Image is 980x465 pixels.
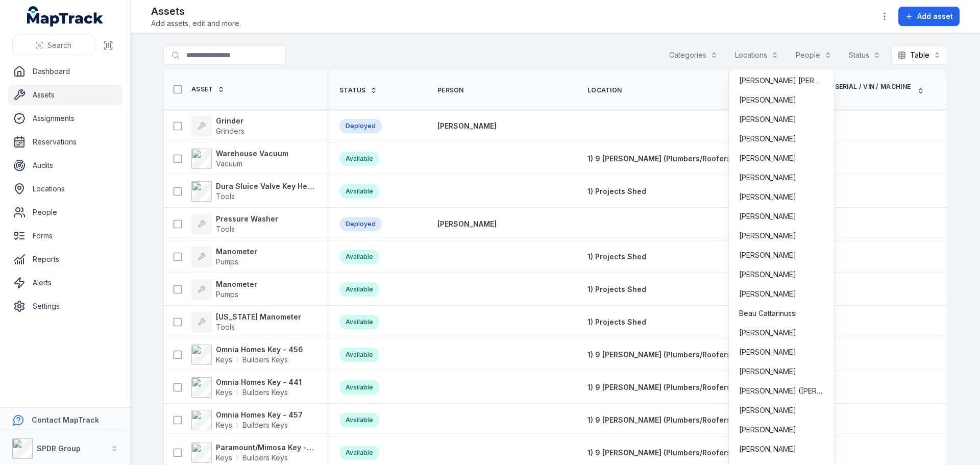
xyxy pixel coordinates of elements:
span: [PERSON_NAME] [739,173,796,183]
span: [PERSON_NAME] [739,405,796,415]
span: [PERSON_NAME] [739,250,796,260]
span: [PERSON_NAME] [739,289,796,299]
span: [PERSON_NAME] [739,425,796,435]
span: [PERSON_NAME] [739,211,796,222]
span: Beau Cattarinussi [739,308,797,319]
span: [PERSON_NAME] [739,270,796,280]
span: [PERSON_NAME] [739,366,796,377]
span: [PERSON_NAME] [739,328,796,338]
span: [PERSON_NAME] [739,444,796,454]
span: [PERSON_NAME] [739,192,796,202]
span: [PERSON_NAME] [739,153,796,163]
span: [PERSON_NAME] [739,114,796,125]
span: [PERSON_NAME] [739,231,796,241]
span: [PERSON_NAME] [739,134,796,144]
button: People [789,45,838,65]
span: [PERSON_NAME] [739,347,796,357]
span: [PERSON_NAME] ([PERSON_NAME]) [739,386,824,396]
span: [PERSON_NAME] [PERSON_NAME] [739,76,824,86]
span: [PERSON_NAME] [739,95,796,105]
